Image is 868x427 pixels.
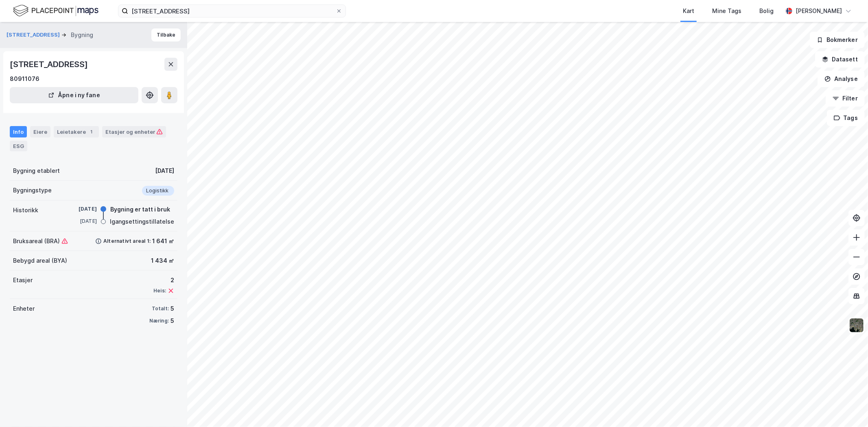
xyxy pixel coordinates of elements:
[796,6,842,16] div: [PERSON_NAME]
[13,304,35,314] div: Enheter
[151,256,174,266] div: 1 434 ㎡
[13,256,67,266] div: Bebygd areal (BYA)
[64,205,97,213] div: [DATE]
[110,205,170,214] div: Bygning er tatt i bruk
[128,5,336,17] input: Søk på adresse, matrikkel, gårdeiere, leietakere eller personer
[712,6,741,16] div: Mine Tags
[151,28,181,41] button: Tilbake
[13,205,38,215] div: Historikk
[827,110,865,126] button: Tags
[71,30,93,40] div: Bygning
[149,318,169,324] div: Næring:
[7,31,61,39] button: [STREET_ADDRESS]
[13,4,98,18] img: logo.f888ab2527a4732fd821a326f86c7f29.svg
[152,305,169,312] div: Totalt:
[815,51,865,68] button: Datasett
[13,236,68,246] div: Bruksareal (BRA)
[683,6,694,16] div: Kart
[10,74,39,84] div: 80911076
[849,318,864,333] img: 9k=
[153,275,174,285] div: 2
[105,128,163,135] div: Etasjer og enheter
[759,6,774,16] div: Bolig
[13,166,60,176] div: Bygning etablert
[827,388,868,427] iframe: Chat Widget
[153,288,166,294] div: Heis:
[10,126,27,137] div: Info
[64,218,97,225] div: [DATE]
[826,90,865,107] button: Filter
[110,217,174,227] div: Igangsettingstillatelse
[171,304,174,314] div: 5
[87,128,96,136] div: 1
[13,275,33,285] div: Etasjer
[155,166,174,176] div: [DATE]
[54,126,99,137] div: Leietakere
[103,238,151,244] div: Alternativt areal 1:
[818,71,865,87] button: Analyse
[10,58,90,71] div: [STREET_ADDRESS]
[810,32,865,48] button: Bokmerker
[171,316,174,326] div: 5
[30,126,50,137] div: Eiere
[13,185,52,195] div: Bygningstype
[10,141,27,151] div: ESG
[152,236,174,246] div: 1 641 ㎡
[10,87,138,103] button: Åpne i ny fane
